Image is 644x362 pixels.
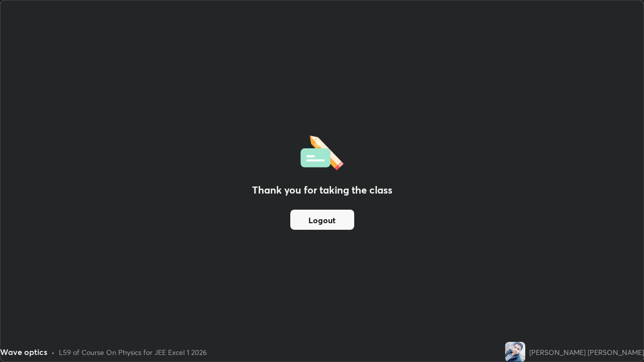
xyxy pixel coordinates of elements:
[51,347,55,357] div: •
[252,183,392,198] h2: Thank you for taking the class
[59,347,207,357] div: L59 of Course On Physics for JEE Excel 1 2026
[290,210,354,230] button: Logout
[529,347,644,357] div: [PERSON_NAME] [PERSON_NAME]
[505,342,525,362] img: 3d9ed294aad449db84987aef4bcebc29.jpg
[300,132,344,170] img: offlineFeedback.1438e8b3.svg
